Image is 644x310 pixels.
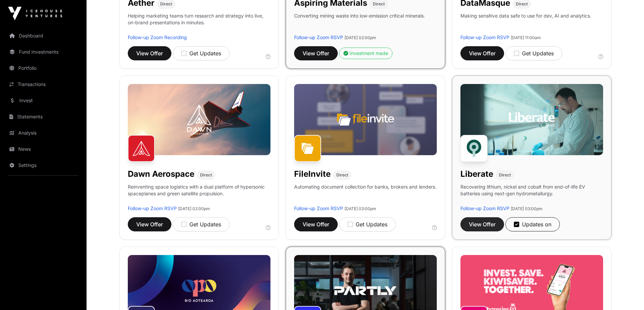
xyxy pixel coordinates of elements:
[5,142,81,157] a: News
[511,206,543,211] span: [DATE] 03:00pm
[173,217,230,231] button: Get Updates
[460,34,509,40] a: Follow-up Zoom RSVP
[610,278,644,310] iframe: Chat Widget
[469,220,496,228] span: View Offer
[294,46,338,60] button: View Offer
[128,46,171,60] button: View Offer
[460,84,603,155] img: Liberate-Banner.jpg
[460,205,509,211] a: Follow-up Zoom RSVP
[499,172,511,178] span: Direct
[5,61,81,76] a: Portfolio
[516,1,528,7] span: Direct
[178,206,210,211] span: [DATE] 02:00pm
[460,46,504,60] button: View Offer
[339,48,392,59] button: Investment made
[348,220,387,228] div: Get Updates
[514,220,551,228] div: Updates on
[460,184,603,205] p: Recovering lithium, nickel and cobalt from end-of-life EV batteries using next-gen hydrometallurgy.
[294,169,331,179] h1: FileInvite
[5,77,81,92] a: Transactions
[128,84,270,155] img: Dawn-Banner.jpg
[294,135,321,162] img: FileInvite
[8,7,62,20] img: Icehouse Ventures Logo
[344,35,376,40] span: [DATE] 02:00pm
[460,169,493,179] h1: Liberate
[339,217,396,231] button: Get Updates
[128,217,171,231] button: View Offer
[514,49,554,57] div: Get Updates
[303,220,329,228] span: View Offer
[5,158,81,173] a: Settings
[136,49,163,57] span: View Offer
[181,49,221,57] div: Get Updates
[5,93,81,108] a: Invest
[294,34,343,40] a: Follow-up Zoom RSVP
[5,28,81,43] a: Dashboard
[460,12,591,34] p: Making sensitive data safe to use for dev, AI and analytics.
[294,84,437,155] img: File-Invite-Banner.jpg
[294,184,436,205] p: Automating document collection for banks, brokers and lenders.
[128,184,270,205] p: Reinventing space logistics with a dual platform of hypersonic spaceplanes and green satellite pr...
[160,1,172,7] span: Direct
[136,220,163,228] span: View Offer
[336,172,348,178] span: Direct
[128,34,187,40] a: Follow-up Zoom Recording
[460,135,487,162] img: Liberate
[511,35,541,40] span: [DATE] 11:00am
[460,217,504,231] button: View Offer
[173,46,230,60] button: Get Updates
[505,46,562,60] button: Get Updates
[200,172,212,178] span: Direct
[5,125,81,140] a: Analysis
[343,50,388,57] div: Investment made
[128,205,177,211] a: Follow-up Zoom RSVP
[294,205,343,211] a: Follow-up Zoom RSVP
[5,109,81,124] a: Statements
[294,12,425,34] p: Converting mining waste into low-emission critical minerals.
[181,220,221,228] div: Get Updates
[303,49,329,57] span: View Offer
[469,49,496,57] span: View Offer
[128,12,270,34] p: Helping marketing teams turn research and strategy into live, on-brand presentations in minutes.
[5,45,81,59] a: Fund Investments
[128,169,194,179] h1: Dawn Aerospace
[373,1,385,7] span: Direct
[344,206,376,211] span: [DATE] 03:00pm
[128,135,155,162] img: Dawn Aerospace
[294,217,338,231] button: View Offer
[505,217,560,231] button: Updates on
